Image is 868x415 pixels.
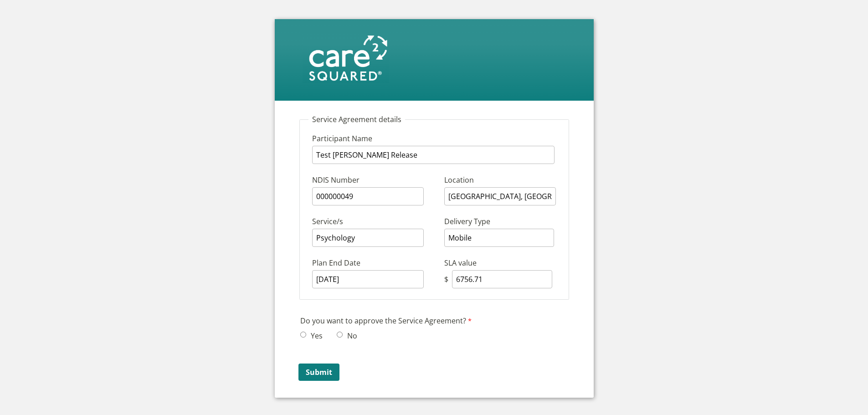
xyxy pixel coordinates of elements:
[444,229,554,247] input: Delivery Type
[300,315,474,328] label: Do you want to approve the Service Agreement?
[444,187,556,205] input: Location
[452,270,552,288] input: SLA value
[303,33,389,83] img: sxs
[312,270,424,288] input: Plan End Date
[312,216,435,229] label: Service/s
[312,133,435,146] label: Participant Name
[312,174,435,187] label: NDIS Number
[312,229,424,247] input: Service/s
[312,187,424,205] input: NDIS Number
[444,257,479,270] label: SLA value
[444,216,493,229] label: Delivery Type
[312,146,555,164] input: Participant Name
[444,174,476,187] label: Location
[444,274,450,284] div: $
[308,114,405,124] legend: Service Agreement details
[308,331,323,341] label: Yes
[298,364,339,381] input: Submit
[344,331,357,341] label: No
[312,257,435,270] label: Plan End Date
